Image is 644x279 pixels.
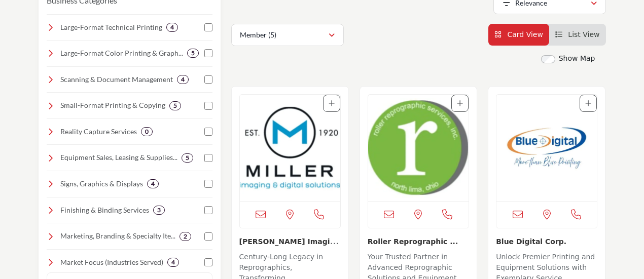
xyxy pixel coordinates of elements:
b: 4 [151,180,155,187]
div: 2 Results For Marketing, Branding & Specialty Items [180,232,191,241]
h4: Small-Format Printing & Copying: Professional printing for black and white and color document pri... [60,100,165,110]
b: 5 [191,50,195,57]
img: Miller Imaging & Digital Solutions [240,95,340,201]
b: 4 [171,259,175,266]
li: List View [549,24,606,46]
h4: Signs, Graphics & Displays: Exterior/interior building signs, trade show booths, event displays, ... [60,179,143,189]
b: 4 [181,76,185,83]
a: Open Listing in new tab [496,95,597,201]
div: 4 Results For Signs, Graphics & Displays [147,179,159,188]
span: List View [568,30,599,38]
a: Roller Reprographic ... [368,237,458,246]
a: Blue Digital Corp. [496,237,566,246]
div: 5 Results For Equipment Sales, Leasing & Supplies [182,153,193,163]
input: Select Signs, Graphics & Displays checkbox [204,180,212,188]
b: 5 [186,154,189,162]
h3: Blue Digital Corp. [496,236,597,247]
b: 0 [145,128,149,135]
input: Select Large-Format Technical Printing checkbox [204,23,212,31]
b: 5 [173,102,177,109]
a: Open Listing in new tab [368,95,469,201]
h4: Large-Format Color Printing & Graphics: Banners, posters, vehicle wraps, and presentation graphics. [60,48,183,58]
b: 2 [184,233,187,240]
a: Open Listing in new tab [240,95,340,201]
img: Blue Digital Corp. [496,95,597,201]
div: 5 Results For Small-Format Printing & Copying [169,101,181,110]
input: Select Marketing, Branding & Specialty Items checkbox [204,232,212,241]
div: 5 Results For Large-Format Color Printing & Graphics [187,49,199,58]
h4: Scanning & Document Management: Digital conversion, archiving, indexing, secure storage, and stre... [60,74,173,85]
li: Card View [488,24,549,46]
h3: Roller Reprographic Services [368,236,469,247]
h4: Reality Capture Services: Laser scanning, BIM modeling, photogrammetry, 3D scanning, and other ad... [60,127,137,137]
div: 4 Results For Large-Format Technical Printing [166,23,178,32]
input: Select Large-Format Color Printing & Graphics checkbox [204,49,212,57]
h4: Market Focus (Industries Served): Tailored solutions for industries like architecture, constructi... [60,257,163,267]
div: 0 Results For Reality Capture Services [141,127,153,136]
h4: Large-Format Technical Printing: High-quality printing for blueprints, construction and architect... [60,22,162,32]
a: Add To List [329,99,335,107]
input: Select Finishing & Binding Services checkbox [204,206,212,214]
h4: Marketing, Branding & Specialty Items: Design and creative services, marketing support, and speci... [60,231,175,241]
b: 3 [157,207,161,214]
h4: Equipment Sales, Leasing & Supplies: Equipment sales, leasing, service, and resale of plotters, s... [60,152,177,163]
h4: Finishing & Binding Services: Laminating, binding, folding, trimming, and other finishing touches... [60,205,149,215]
a: Add To List [585,99,591,107]
p: Member (5) [240,30,276,40]
div: 4 Results For Market Focus (Industries Served) [167,258,179,267]
input: Select Small-Format Printing & Copying checkbox [204,102,212,110]
input: Select Market Focus (Industries Served) checkbox [204,258,212,266]
a: View List [555,30,600,38]
a: Add To List [457,99,463,107]
input: Select Reality Capture Services checkbox [204,128,212,136]
div: 4 Results For Scanning & Document Management [177,75,189,84]
img: Roller Reprographic Services [368,95,469,201]
label: Show Map [559,53,595,64]
button: Member (5) [231,24,344,46]
input: Select Scanning & Document Management checkbox [204,75,212,84]
span: Card View [507,30,543,38]
h3: Miller Imaging & Digital Solutions [239,236,341,247]
div: 3 Results For Finishing & Binding Services [153,206,165,215]
b: 4 [170,24,174,31]
a: View Card [494,30,543,38]
input: Select Equipment Sales, Leasing & Supplies checkbox [204,154,212,162]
